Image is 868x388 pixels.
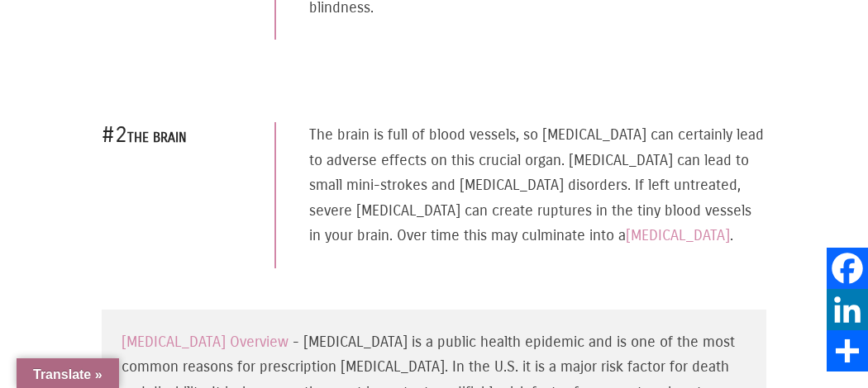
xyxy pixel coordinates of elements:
span: Translate » [33,367,103,381]
p: The brain is full of blood vessels, so [MEDICAL_DATA] can certainly lead to adverse effects on th... [309,122,766,248]
strong: The Brain [127,130,187,145]
a: LinkedIn [827,289,868,330]
h5: #2 [102,120,248,151]
span: - [293,333,299,351]
a: [MEDICAL_DATA] Overview [122,333,289,351]
a: Facebook [827,248,868,289]
a: [MEDICAL_DATA] [626,226,730,244]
